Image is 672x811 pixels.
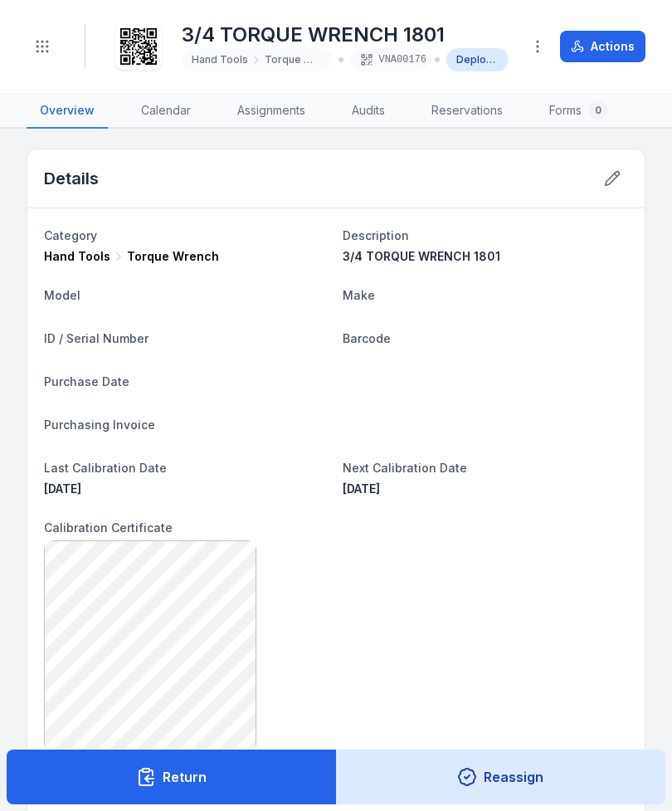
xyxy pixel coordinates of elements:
span: [DATE] [343,481,380,496]
time: 28/10/2025, 12:00:00 am [343,481,380,496]
button: Actions [560,31,645,62]
span: Purchase Date [44,374,129,388]
button: Toggle navigation [27,31,58,62]
span: Torque Wrench [265,53,322,66]
span: Hand Tools [192,53,248,66]
span: Last Calibration Date [44,461,167,475]
span: ID / Serial Number [44,331,149,345]
time: 14/10/2025, 12:00:00 am [44,481,81,496]
span: Hand Tools [44,248,110,265]
span: Torque Wrench [127,248,219,265]
span: Barcode [343,331,391,345]
span: [DATE] [44,481,81,496]
button: Reassign [336,750,666,804]
a: Reservations [418,94,516,129]
span: Next Calibration Date [343,461,467,475]
a: Audits [338,94,398,129]
h1: 3/4 TORQUE WRENCH 1801 [182,22,509,48]
span: Make [343,288,375,302]
a: Calendar [128,94,204,129]
button: Return [7,750,337,804]
span: Description [343,228,409,242]
div: VNA00176 [350,48,427,71]
a: Assignments [224,94,319,129]
span: 3/4 TORQUE WRENCH 1801 [343,249,500,263]
a: Forms0 [536,94,621,129]
div: Deployed [446,48,509,71]
a: Overview [27,94,108,129]
span: Calibration Certificate [44,520,173,535]
span: Model [44,288,80,302]
h2: Details [44,167,99,190]
span: Category [44,228,97,242]
div: 0 [588,100,608,120]
span: Purchasing Invoice [44,418,155,432]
